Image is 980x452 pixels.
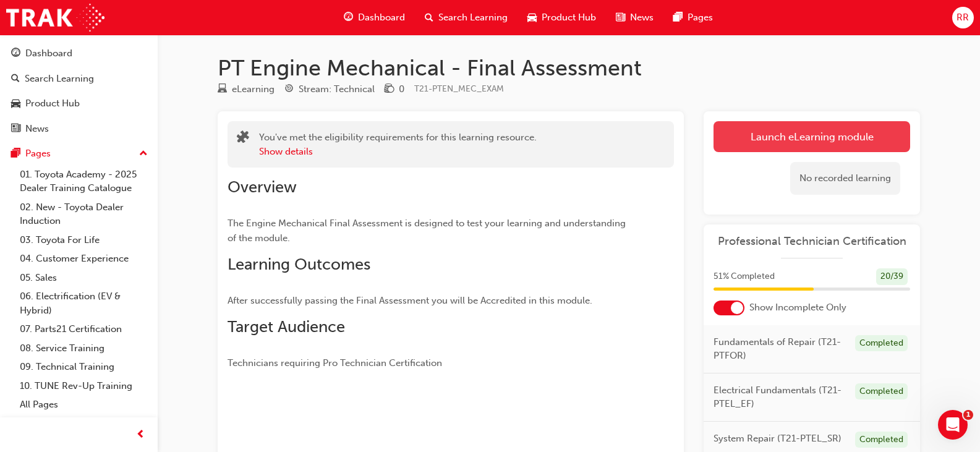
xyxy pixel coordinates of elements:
[25,122,49,136] div: News
[136,427,145,443] span: prev-icon
[527,10,537,25] span: car-icon
[228,218,628,244] span: The Engine Mechanical Final Assessment is designed to test your learning and understanding of the...
[714,335,845,363] span: Fundamentals of Repair (T21-PTFOR)
[344,10,353,25] span: guage-icon
[438,11,508,25] span: Search Learning
[11,98,20,109] span: car-icon
[714,121,910,152] a: Launch eLearning module
[15,165,153,198] a: 01. Toyota Academy - 2025 Dealer Training Catalogue
[15,357,153,377] a: 09. Technical Training
[259,130,537,158] div: You've met the eligibility requirements for this learning resource.
[714,432,842,446] span: System Repair (T21-PTEL_SR)
[938,410,968,440] iframe: Intercom live chat
[855,335,908,352] div: Completed
[218,82,275,97] div: Type
[5,42,153,65] a: Dashboard
[15,249,153,268] a: 04. Customer Experience
[15,377,153,396] a: 10. TUNE Rev-Up Training
[399,82,404,96] div: 0
[542,11,596,25] span: Product Hub
[11,48,20,59] span: guage-icon
[15,231,153,250] a: 03. Toyota For Life
[5,142,153,165] button: Pages
[25,147,51,161] div: Pages
[11,124,20,135] span: news-icon
[385,84,394,95] span: money-icon
[358,11,405,25] span: Dashboard
[663,5,723,30] a: pages-iconPages
[15,287,153,320] a: 06. Electrification (EV & Hybrid)
[25,46,72,61] div: Dashboard
[714,234,910,249] a: Professional Technician Certification
[963,410,973,420] span: 1
[228,357,442,369] span: Technicians requiring Pro Technician Certification
[714,270,775,284] span: 51 % Completed
[11,74,20,85] span: search-icon
[15,395,153,414] a: All Pages
[139,146,148,162] span: up-icon
[15,198,153,231] a: 02. New - Toyota Dealer Induction
[6,4,104,32] img: Trak
[25,96,80,111] div: Product Hub
[237,132,249,146] span: puzzle-icon
[425,10,433,25] span: search-icon
[232,82,275,96] div: eLearning
[15,268,153,288] a: 05. Sales
[957,11,969,25] span: RR
[25,72,94,86] div: Search Learning
[714,383,845,411] span: Electrical Fundamentals (T21-PTEL_EF)
[606,5,663,30] a: news-iconNews
[299,82,375,96] div: Stream: Technical
[415,5,518,30] a: search-iconSearch Learning
[15,339,153,358] a: 08. Service Training
[518,5,606,30] a: car-iconProduct Hub
[228,317,345,336] span: Target Audience
[5,117,153,140] a: News
[259,145,313,159] button: Show details
[218,84,227,95] span: learningResourceType_ELEARNING-icon
[5,67,153,90] a: Search Learning
[5,40,153,142] button: DashboardSearch LearningProduct HubNews
[876,268,908,285] div: 20 / 39
[688,11,713,25] span: Pages
[952,7,974,28] button: RR
[673,10,683,25] span: pages-icon
[855,432,908,448] div: Completed
[855,383,908,400] div: Completed
[616,10,625,25] span: news-icon
[790,162,900,195] div: No recorded learning
[385,82,404,97] div: Price
[11,148,20,160] span: pages-icon
[284,84,294,95] span: target-icon
[228,295,592,306] span: After successfully passing the Final Assessment you will be Accredited in this module.
[749,301,846,315] span: Show Incomplete Only
[218,54,920,82] h1: PT Engine Mechanical - Final Assessment
[228,177,297,197] span: Overview
[630,11,654,25] span: News
[334,5,415,30] a: guage-iconDashboard
[228,255,370,274] span: Learning Outcomes
[15,320,153,339] a: 07. Parts21 Certification
[284,82,375,97] div: Stream
[414,83,504,94] span: Learning resource code
[5,92,153,115] a: Product Hub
